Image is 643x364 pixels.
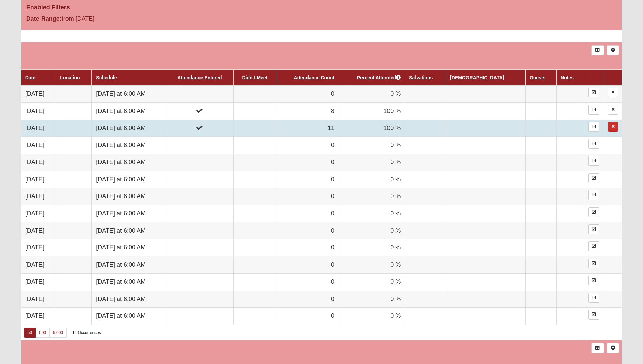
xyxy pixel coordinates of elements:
[21,222,56,239] td: [DATE]
[21,256,56,274] td: [DATE]
[588,190,599,200] a: Enter Attendance
[92,291,166,308] td: [DATE] at 6:00 AM
[339,291,405,308] td: 0 %
[588,276,599,285] a: Enter Attendance
[446,70,526,85] th: [DEMOGRAPHIC_DATA]
[21,14,221,25] div: from [DATE]
[72,330,101,336] div: 14 Occurrences
[339,205,405,222] td: 0 %
[21,154,56,171] td: [DATE]
[608,88,618,97] a: Delete
[21,239,56,256] td: [DATE]
[276,222,339,239] td: 0
[588,224,599,234] a: Enter Attendance
[561,75,574,80] a: Notes
[339,273,405,291] td: 0 %
[339,137,405,154] td: 0 %
[92,308,166,325] td: [DATE] at 6:00 AM
[608,105,618,115] a: Delete
[588,259,599,268] a: Enter Attendance
[92,102,166,120] td: [DATE] at 6:00 AM
[26,14,62,23] label: Date Range:
[276,291,339,308] td: 0
[339,171,405,188] td: 0 %
[92,120,166,137] td: [DATE] at 6:00 AM
[92,256,166,274] td: [DATE] at 6:00 AM
[607,45,619,55] a: Alt+N
[21,120,56,137] td: [DATE]
[96,75,117,80] a: Schedule
[339,85,405,102] td: 0 %
[92,154,166,171] td: [DATE] at 6:00 AM
[21,273,56,291] td: [DATE]
[21,171,56,188] td: [DATE]
[339,239,405,256] td: 0 %
[276,102,339,120] td: 8
[294,75,334,80] a: Attendance Count
[276,120,339,137] td: 11
[276,273,339,291] td: 0
[21,102,56,120] td: [DATE]
[339,154,405,171] td: 0 %
[339,308,405,325] td: 0 %
[25,75,35,80] a: Date
[339,102,405,120] td: 100 %
[276,154,339,171] td: 0
[339,120,405,137] td: 100 %
[276,308,339,325] td: 0
[339,222,405,239] td: 0 %
[92,137,166,154] td: [DATE] at 6:00 AM
[242,75,267,80] a: Didn't Meet
[21,137,56,154] td: [DATE]
[591,343,604,353] a: Export to Excel
[60,75,80,80] a: Location
[339,188,405,205] td: 0 %
[276,188,339,205] td: 0
[49,328,67,338] a: 5,000
[276,239,339,256] td: 0
[276,205,339,222] td: 0
[607,343,619,353] a: Alt+N
[591,45,604,55] a: Export to Excel
[92,188,166,205] td: [DATE] at 6:00 AM
[588,241,599,251] a: Enter Attendance
[276,85,339,102] td: 0
[276,171,339,188] td: 0
[35,328,50,338] a: 500
[26,4,617,11] h4: Enabled Filters
[92,222,166,239] td: [DATE] at 6:00 AM
[276,137,339,154] td: 0
[525,70,556,85] th: Guests
[21,85,56,102] td: [DATE]
[588,122,599,132] a: Enter Attendance
[339,256,405,274] td: 0 %
[21,291,56,308] td: [DATE]
[588,173,599,183] a: Enter Attendance
[588,105,599,115] a: Enter Attendance
[357,75,401,80] a: Percent Attended
[92,239,166,256] td: [DATE] at 6:00 AM
[276,256,339,274] td: 0
[24,328,36,338] a: 50
[588,310,599,320] a: Enter Attendance
[92,85,166,102] td: [DATE] at 6:00 AM
[588,88,599,97] a: Enter Attendance
[608,122,618,132] a: Delete
[588,156,599,166] a: Enter Attendance
[588,139,599,149] a: Enter Attendance
[588,293,599,303] a: Enter Attendance
[92,205,166,222] td: [DATE] at 6:00 AM
[405,70,446,85] th: Salvations
[21,308,56,325] td: [DATE]
[177,75,222,80] a: Attendance Entered
[21,188,56,205] td: [DATE]
[92,273,166,291] td: [DATE] at 6:00 AM
[588,207,599,217] a: Enter Attendance
[92,171,166,188] td: [DATE] at 6:00 AM
[21,205,56,222] td: [DATE]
